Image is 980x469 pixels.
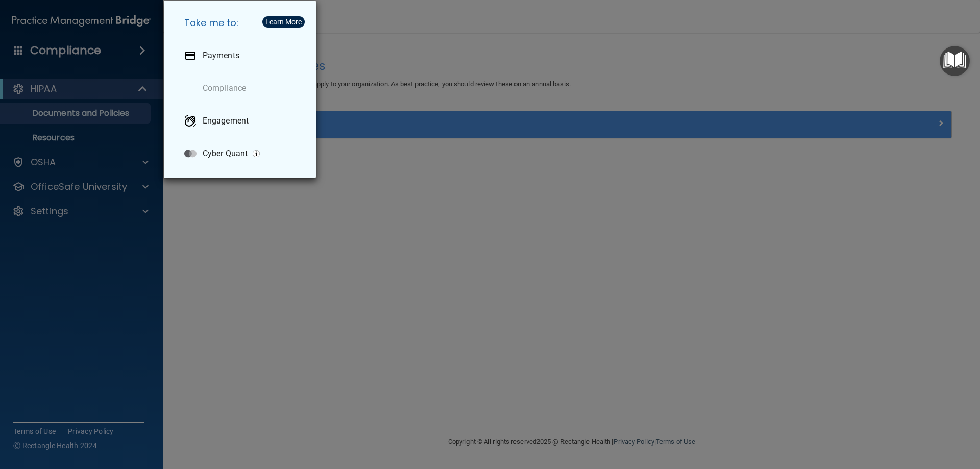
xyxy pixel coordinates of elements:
[176,41,308,70] a: Payments
[203,116,249,126] p: Engagement
[176,9,308,37] h5: Take me to:
[262,16,305,28] button: Learn More
[265,18,302,26] div: Learn More
[203,51,239,61] p: Payments
[203,149,248,159] p: Cyber Quant
[176,107,308,135] a: Engagement
[940,46,970,76] button: Open Resource Center
[176,74,308,103] a: Compliance
[176,139,308,168] a: Cyber Quant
